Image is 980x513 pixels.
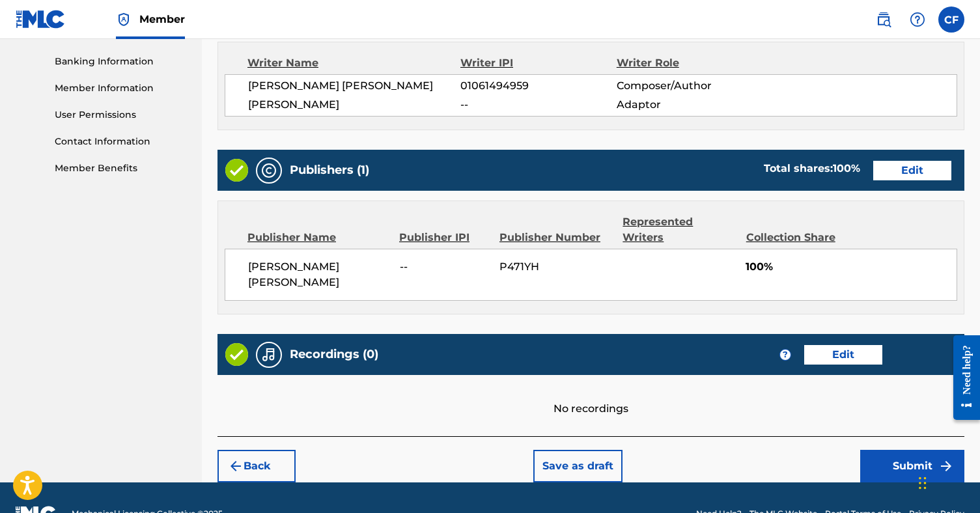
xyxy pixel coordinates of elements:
[248,259,390,290] span: [PERSON_NAME] [PERSON_NAME]
[499,230,613,245] div: Publisher Number
[860,450,964,482] button: Submit
[871,7,897,33] a: Public Search
[225,159,248,182] img: Valid
[617,55,759,71] div: Writer Role
[876,12,891,27] img: search
[217,450,296,482] button: Back
[261,163,277,178] img: Publishers
[617,78,759,94] span: Composer/Author
[139,12,185,27] span: Member
[290,347,378,362] h5: Recordings (0)
[228,458,244,474] img: 7ee5dd4eb1f8a8e3ef2f.svg
[533,450,623,482] button: Save as draft
[261,347,277,363] img: Recordings
[804,345,882,365] button: Edit
[225,343,248,366] img: Valid
[780,350,791,360] span: ?
[746,230,853,245] div: Collection Share
[248,78,460,94] span: [PERSON_NAME] [PERSON_NAME]
[910,12,925,27] img: help
[55,81,186,95] a: Member Information
[55,161,186,175] a: Member Benefits
[617,97,759,113] span: Adaptor
[764,161,860,176] div: Total shares:
[248,97,460,113] span: [PERSON_NAME]
[247,55,460,71] div: Writer Name
[399,230,490,245] div: Publisher IPI
[55,55,186,68] a: Banking Information
[499,259,613,275] span: P471YH
[460,78,616,94] span: 01061494959
[55,108,186,122] a: User Permissions
[915,451,980,513] iframe: Chat Widget
[904,7,931,33] div: Help
[247,230,389,245] div: Publisher Name
[938,7,964,33] div: User Menu
[400,259,490,275] span: --
[623,214,736,245] div: Represented Writers
[460,55,617,71] div: Writer IPI
[460,97,616,113] span: --
[290,163,369,178] h5: Publishers (1)
[833,162,860,174] span: 100 %
[873,161,951,180] button: Edit
[217,375,964,417] div: No recordings
[919,464,927,503] div: Drag
[944,324,980,432] iframe: Resource Center
[746,259,957,275] span: 100%
[116,12,132,27] img: Top Rightsholder
[55,135,186,148] a: Contact Information
[16,10,66,29] img: MLC Logo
